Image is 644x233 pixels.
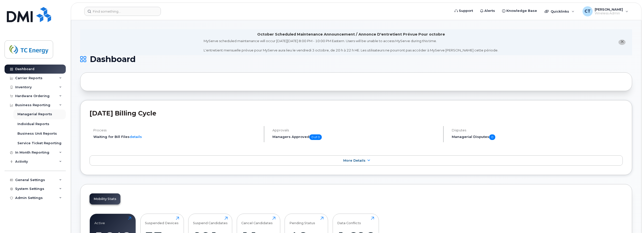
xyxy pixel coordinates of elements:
div: Suspend Candidates [193,217,228,225]
h5: Managers Approved [272,134,439,140]
li: Waiting for Bill Files [93,134,260,139]
a: details [130,135,142,139]
h4: Disputes [452,128,623,132]
div: Data Conflicts [337,217,361,225]
span: More Details [343,159,366,162]
h4: Process [93,128,260,132]
button: close notification [618,40,626,45]
div: Active [94,217,105,225]
iframe: Messenger Launcher [622,211,640,229]
div: Cancel Candidates [241,217,273,225]
div: MyServe scheduled maintenance will occur [DATE][DATE] 8:00 PM - 10:00 PM Eastern. Users will be u... [204,39,498,53]
span: 0 [489,134,495,140]
span: 0 of 0 [309,134,322,140]
h5: Managerial Disputes [452,134,623,140]
div: Suspended Devices [145,217,179,225]
h4: Approvals [272,128,439,132]
h2: [DATE] Billing Cycle [90,109,623,117]
span: Dashboard [90,55,136,63]
div: October Scheduled Maintenance Announcement / Annonce D'entretient Prévue Pour octobre [257,32,445,37]
div: Pending Status [289,217,315,225]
